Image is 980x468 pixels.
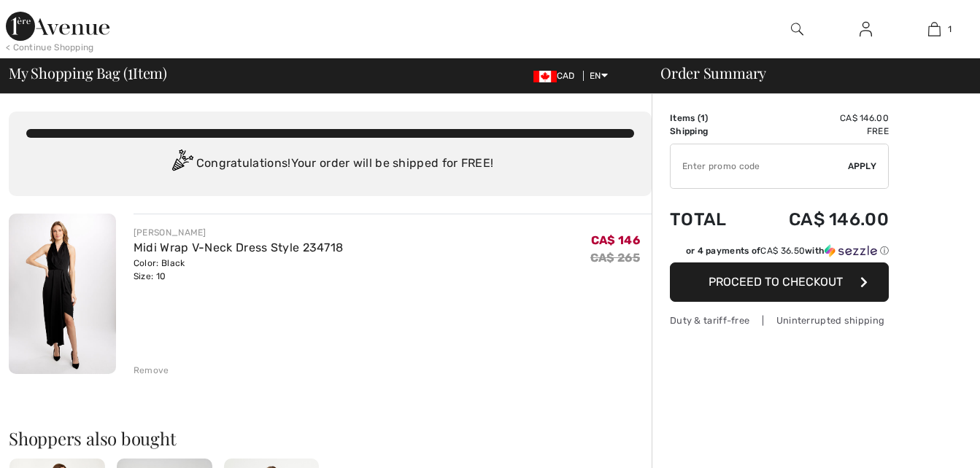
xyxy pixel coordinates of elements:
[590,71,608,81] span: EN
[591,233,640,247] span: CA$ 146
[791,20,803,38] img: search the website
[670,244,889,262] div: or 4 payments ofCA$ 36.50withSezzle Click to learn more about Sezzle
[709,275,843,289] span: Proceed to Checkout
[128,62,133,81] span: 1
[134,364,169,377] div: Remove
[900,20,968,38] a: 1
[643,66,971,80] div: Order Summary
[749,112,889,125] td: CA$ 146.00
[686,244,889,257] div: or 4 payments of with
[590,251,640,265] s: CA$ 265
[860,20,872,38] img: My Info
[6,12,109,41] img: 1ère Avenue
[9,66,167,80] span: My Shopping Bag ( Item)
[928,20,941,38] img: My Bag
[670,262,889,302] button: Proceed to Checkout
[848,160,877,173] span: Apply
[670,125,749,138] td: Shipping
[760,246,805,256] span: CA$ 36.50
[825,244,877,257] img: Sezzle
[134,226,344,239] div: [PERSON_NAME]
[9,429,652,447] h2: Shoppers also bought
[670,112,749,125] td: Items ( )
[167,149,196,179] img: Congratulation2.svg
[848,20,884,39] a: Sign In
[749,125,889,138] td: Free
[701,113,705,123] span: 1
[670,313,889,327] div: Duty & tariff-free | Uninterrupted shipping
[26,149,634,179] div: Congratulations! Your order will be shipped for FREE!
[948,23,952,36] span: 1
[9,214,116,374] img: Midi Wrap V-Neck Dress Style 234718
[6,41,94,54] div: < Continue Shopping
[134,257,344,283] div: Color: Black Size: 10
[671,144,848,188] input: Promo code
[670,195,749,244] td: Total
[749,195,889,244] td: CA$ 146.00
[533,71,557,82] img: Canadian Dollar
[533,71,581,81] span: CAD
[134,241,344,254] a: Midi Wrap V-Neck Dress Style 234718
